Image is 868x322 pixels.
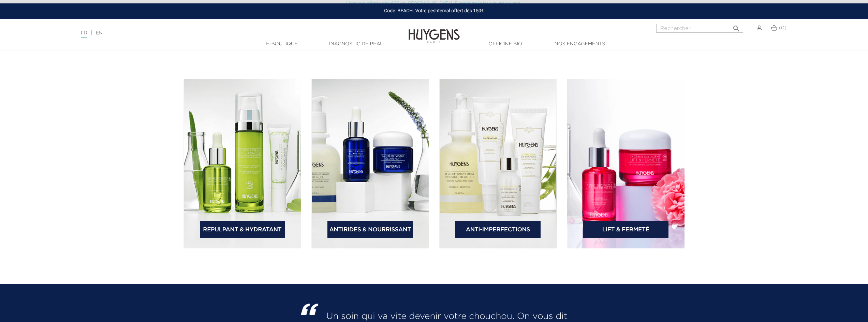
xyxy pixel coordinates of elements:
[77,29,356,37] div: |
[471,41,540,48] a: Officine Bio
[200,221,285,238] a: Repulpant & Hydratant
[779,26,786,30] span: (0)
[546,41,614,48] a: Nos engagements
[730,22,742,31] button: 
[567,79,685,249] img: bannière catégorie 4
[656,24,743,33] input: Rechercher
[81,31,87,38] a: FR
[183,79,301,249] img: bannière catégorie
[455,221,541,238] a: Anti-Imperfections
[439,79,557,249] img: bannière catégorie 3
[409,18,460,44] img: Huygens
[732,22,740,31] i: 
[322,41,391,48] a: Diagnostic de peau
[327,221,413,238] a: Antirides & Nourrissant
[583,221,668,238] a: Lift & Fermeté
[248,41,316,48] a: E-Boutique
[311,79,429,249] img: bannière catégorie 2
[96,31,103,35] a: EN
